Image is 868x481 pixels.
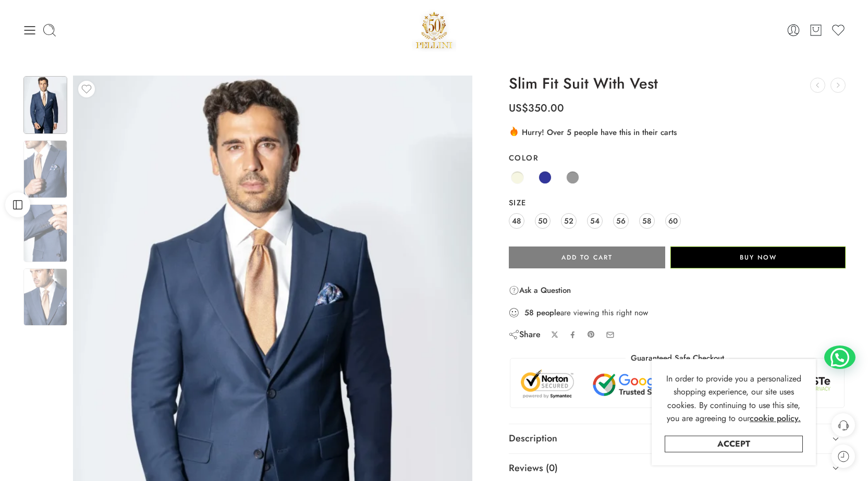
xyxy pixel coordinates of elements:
[564,214,573,228] span: 52
[509,213,524,229] a: 48
[412,8,457,52] img: Pellini
[535,213,551,229] a: 50
[569,331,577,339] a: Share on Facebook
[587,213,603,229] a: 54
[509,76,846,92] h1: Slim Fit Suit With Vest
[412,8,457,52] a: Pellini -
[613,213,629,229] a: 56
[666,373,801,425] span: In order to provide you a personalized shopping experience, our site uses cookies. By continuing ...
[831,23,846,38] a: Wishlist
[665,436,803,452] a: Accept
[509,126,846,138] div: Hurry! Over 5 people have this in their carts
[587,330,595,339] a: Pin on Pinterest
[670,246,846,268] button: Buy Now
[639,213,655,229] a: 58
[512,214,521,228] span: 48
[606,330,615,339] a: Email to your friends
[509,284,571,297] a: Ask a Question
[23,76,67,134] img: d99122063d21fc2b49a15ca4932573e5.165d4-1.webp
[590,214,600,228] span: 54
[524,307,534,318] strong: 58
[786,23,801,38] a: Login / Register
[668,214,678,228] span: 60
[536,307,560,318] strong: people
[23,268,67,326] img: d99122063d21fc2b49a15ca4932573e5.165d4-1.webp
[642,214,651,228] span: 58
[23,140,67,198] img: d99122063d21fc2b49a15ca4932573e5.165d4-1.webp
[665,213,681,229] a: 60
[509,246,665,268] button: Add to cart
[509,307,846,318] div: are viewing this right now
[809,23,823,38] a: Cart
[509,424,846,453] a: Description
[518,369,837,400] img: Trust
[509,153,846,163] label: Color
[509,198,846,208] label: Size
[551,331,559,339] a: Share on X
[509,101,528,116] span: US$
[538,214,547,228] span: 50
[626,353,729,364] legend: Guaranteed Safe Checkout
[509,101,564,116] bdi: 350.00
[509,329,541,340] div: Share
[616,214,626,228] span: 56
[750,412,801,425] a: cookie policy.
[561,213,577,229] a: 52
[23,204,67,262] img: d99122063d21fc2b49a15ca4932573e5.165d4-1.webp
